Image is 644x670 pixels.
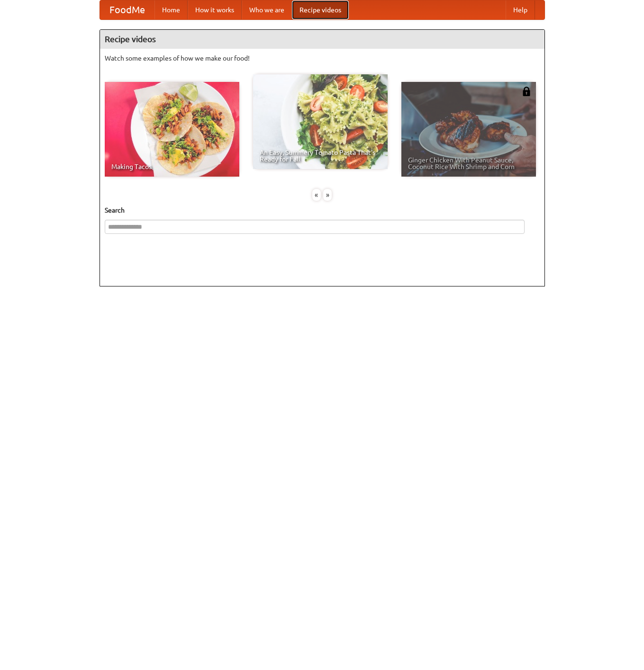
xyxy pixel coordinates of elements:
span: Making Tacos [111,163,233,170]
p: Watch some examples of how we make our food! [105,54,540,63]
a: Who we are [242,0,292,19]
a: Recipe videos [292,0,349,19]
h4: Recipe videos [100,30,544,49]
a: Home [154,0,188,19]
a: FoodMe [100,0,154,19]
img: 483408.png [522,87,531,96]
h5: Search [105,205,540,215]
a: An Easy, Summery Tomato Pasta That's Ready for Fall [253,74,388,169]
a: How it works [188,0,242,19]
a: Help [506,0,535,19]
a: Making Tacos [105,82,239,177]
div: « [312,189,321,201]
span: An Easy, Summery Tomato Pasta That's Ready for Fall [260,149,381,162]
div: » [323,189,332,201]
